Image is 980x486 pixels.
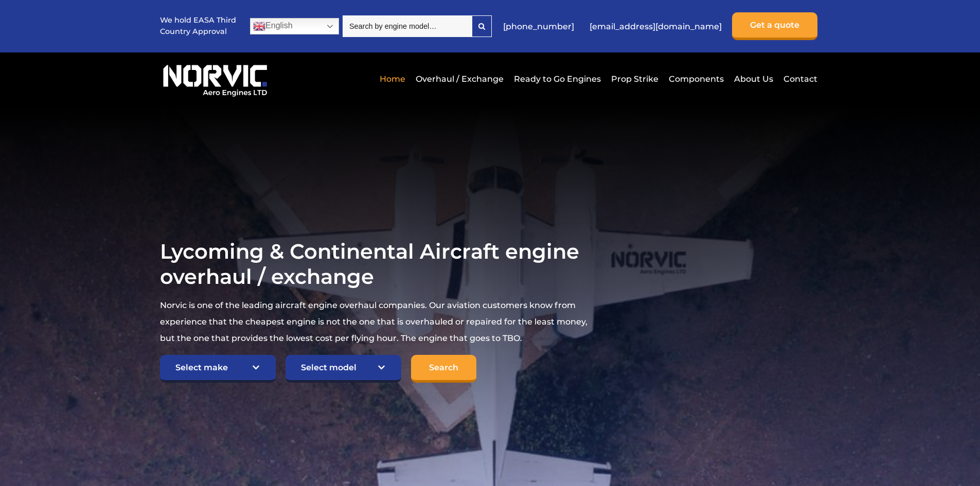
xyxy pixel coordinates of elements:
img: Norvic Aero Engines logo [160,60,270,97]
a: Prop Strike [609,66,661,92]
a: Components [666,66,726,92]
a: About Us [732,66,776,92]
a: English [250,18,339,34]
h1: Lycoming & Continental Aircraft engine overhaul / exchange [160,239,589,289]
input: Search [411,355,476,383]
a: Overhaul / Exchange [413,66,506,92]
a: Contact [781,66,817,92]
img: en [253,20,265,32]
a: Ready to Go Engines [511,66,603,92]
a: [EMAIL_ADDRESS][DOMAIN_NAME] [584,14,727,39]
p: We hold EASA Third Country Approval [160,15,237,37]
a: Get a quote [732,12,817,40]
p: Norvic is one of the leading aircraft engine overhaul companies. Our aviation customers know from... [160,297,589,347]
a: [PHONE_NUMBER] [498,14,579,39]
a: Home [377,66,408,92]
input: Search by engine model… [343,15,472,37]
